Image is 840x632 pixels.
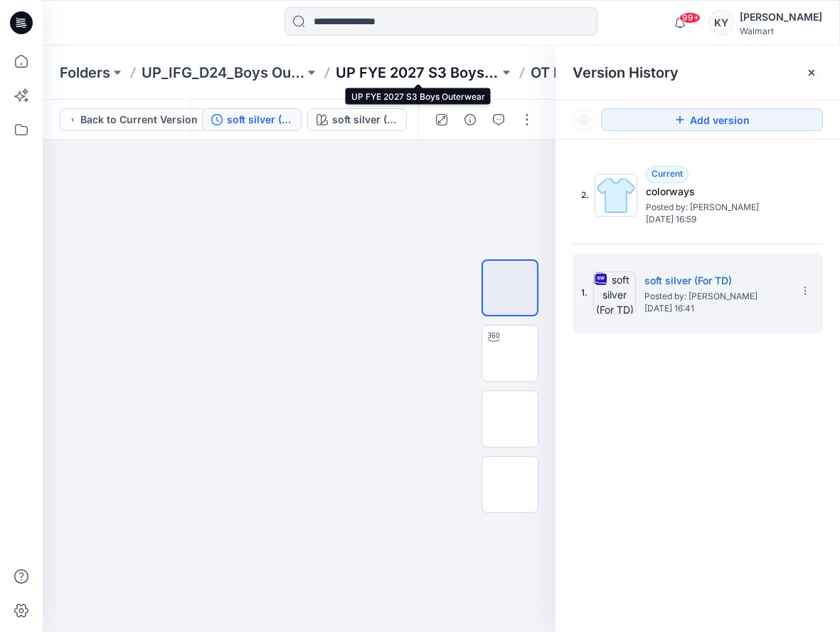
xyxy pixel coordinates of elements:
div: soft silver (For tD) [332,112,398,128]
img: colorways [595,174,637,217]
button: Back to Current Version [60,108,207,131]
h5: soft silver (For TD) [644,272,787,289]
button: soft silver (For TD) [202,108,302,131]
a: UP_IFG_D24_Boys Outerwear [142,63,304,83]
button: Add version [601,108,823,131]
span: 1. [581,286,588,299]
button: Show Hidden Versions [573,108,595,131]
div: [PERSON_NAME] [740,9,822,26]
div: soft silver (For TD) [227,112,292,128]
span: Version History [573,64,679,81]
h5: colorways [646,183,788,200]
a: UP FYE 2027 S3 Boys Outerwear [336,63,499,83]
span: Posted by: Kei Yip [646,200,788,214]
div: Walmart [740,26,822,36]
p: OT Boys Mix Media Fleece Vest [531,63,693,83]
button: Close [806,67,817,78]
button: soft silver (For tD) [307,108,407,131]
span: Posted by: Kei Yip [644,289,787,304]
span: [DATE] 16:41 [644,304,787,314]
div: KY [708,10,734,36]
span: [DATE] 16:59 [646,214,788,224]
a: Folders [60,63,110,83]
button: Details [459,108,482,131]
img: soft silver (For TD) [593,271,636,314]
span: Current [652,168,683,179]
span: 99+ [679,12,701,24]
span: 2. [581,189,589,202]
